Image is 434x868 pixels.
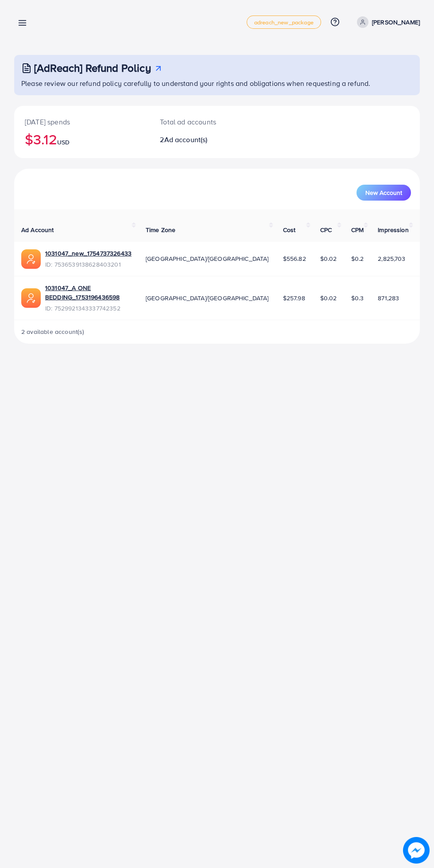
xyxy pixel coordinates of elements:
span: ID: 7536539138628403201 [45,260,132,269]
span: [GEOGRAPHIC_DATA]/[GEOGRAPHIC_DATA] [146,254,269,263]
span: $257.98 [283,294,305,302]
span: CPC [320,225,332,234]
img: image [406,840,427,861]
span: $0.02 [320,294,337,302]
h2: 2 [160,136,240,144]
a: 1031047_new_1754737326433 [45,249,132,258]
h2: $3.12 [25,131,139,147]
span: Time Zone [146,225,175,234]
span: ID: 7529921343337742352 [45,304,132,313]
a: [PERSON_NAME] [353,16,420,28]
p: Total ad accounts [160,116,240,127]
span: 871,283 [378,294,399,302]
span: [GEOGRAPHIC_DATA]/[GEOGRAPHIC_DATA] [146,294,269,302]
span: 2,825,703 [378,254,405,263]
span: Ad account(s) [164,135,208,144]
img: ic-ads-acc.e4c84228.svg [21,288,41,308]
span: Impression [378,225,409,234]
a: 1031047_A ONE BEDDING_1753196436598 [45,283,132,302]
p: [DATE] spends [25,116,139,127]
span: 2 available account(s) [21,327,85,336]
span: New Account [365,190,402,196]
span: Ad Account [21,225,54,234]
p: [PERSON_NAME] [372,17,420,27]
span: Cost [283,225,296,234]
img: ic-ads-acc.e4c84228.svg [21,249,41,269]
span: $0.2 [351,254,364,263]
span: CPM [351,225,364,234]
p: Please review our refund policy carefully to understand your rights and obligations when requesti... [21,78,415,89]
span: $0.02 [320,254,337,263]
span: USD [57,138,70,147]
span: adreach_new_package [254,19,314,25]
span: $0.3 [351,294,364,302]
a: adreach_new_package [247,15,321,29]
button: New Account [356,185,411,201]
span: $556.82 [283,254,306,263]
h3: [AdReach] Refund Policy [34,62,151,74]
